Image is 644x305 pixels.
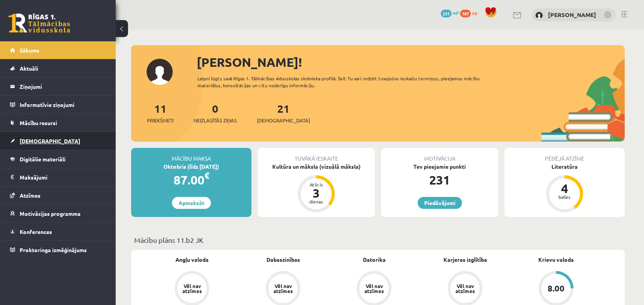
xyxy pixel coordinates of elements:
[10,41,106,59] a: Sākums
[20,210,81,217] span: Motivācijas programma
[20,156,66,163] span: Digitālie materiāli
[197,53,625,71] div: [PERSON_NAME]!
[131,148,251,163] div: Mācību maksa
[197,75,494,89] div: Laipni lūgts savā Rīgas 1. Tālmācības vidusskolas skolnieka profilā. Šeit Tu vari redzēt tuvojošo...
[257,102,310,124] a: 21[DEMOGRAPHIC_DATA]
[20,137,80,144] span: [DEMOGRAPHIC_DATA]
[504,163,625,213] a: Literatūra 4 balles
[20,96,106,114] legend: Informatīvie ziņojumi
[258,163,375,213] a: Kultūra un māksla (vizuālā māksla) Atlicis 3 dienas
[548,11,596,19] a: [PERSON_NAME]
[258,148,375,163] div: Tuvākā ieskaite
[10,59,106,77] a: Aktuāli
[131,163,251,171] div: Oktobris (līdz [DATE])
[553,195,576,199] div: balles
[381,171,498,189] div: 231
[134,235,622,245] p: Mācību plāns 11.b2 JK
[147,117,174,124] span: Priekšmeti
[181,283,203,293] div: Vēl nav atzīmes
[175,256,209,264] a: Angļu valoda
[535,12,543,19] img: Sandra Letinska
[305,199,328,204] div: dienas
[441,10,452,17] span: 231
[194,117,237,124] span: Neizlasītās ziņas
[258,163,375,171] div: Kultūra un māksla (vizuālā māksla)
[10,114,106,132] a: Mācību resursi
[204,170,209,181] span: €
[504,148,625,163] div: Pēdējā atzīme
[453,10,459,16] span: mP
[363,256,386,264] a: Datorika
[381,148,498,163] div: Motivācija
[20,119,57,126] span: Mācību resursi
[538,256,574,264] a: Krievu valoda
[8,14,70,33] a: Rīgas 1. Tālmācības vidusskola
[10,132,106,150] a: [DEMOGRAPHIC_DATA]
[454,283,476,293] div: Vēl nav atzīmes
[10,241,106,259] a: Proktoringa izmēģinājums
[305,182,328,187] div: Atlicis
[266,256,300,264] a: Dabaszinības
[20,246,87,253] span: Proktoringa izmēģinājums
[172,197,211,209] a: Apmaksāt
[10,96,106,114] a: Informatīvie ziņojumi
[553,182,576,195] div: 4
[131,171,251,189] div: 87.00
[418,197,462,209] a: Piedāvājumi
[10,150,106,168] a: Digitālie materiāli
[10,78,106,95] a: Ziņojumi
[381,163,498,171] div: Tev pieejamie punkti
[20,65,38,72] span: Aktuāli
[10,223,106,241] a: Konferences
[10,186,106,204] a: Atzīmes
[10,168,106,186] a: Maksājumi
[20,47,39,54] span: Sākums
[472,10,477,16] span: xp
[20,228,52,235] span: Konferences
[257,117,310,124] span: [DEMOGRAPHIC_DATA]
[10,205,106,222] a: Motivācijas programma
[363,283,385,293] div: Vēl nav atzīmes
[443,256,487,264] a: Karjeras izglītība
[272,283,294,293] div: Vēl nav atzīmes
[460,10,471,17] span: 187
[504,163,625,171] div: Literatūra
[194,102,237,124] a: 0Neizlasītās ziņas
[305,187,328,199] div: 3
[20,192,40,199] span: Atzīmes
[548,284,565,293] div: 8.00
[147,102,174,124] a: 11Priekšmeti
[460,10,481,16] a: 187 xp
[20,78,106,95] legend: Ziņojumi
[441,10,459,16] a: 231 mP
[20,168,106,186] legend: Maksājumi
